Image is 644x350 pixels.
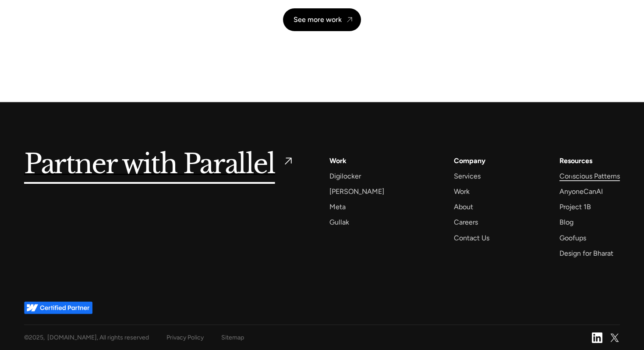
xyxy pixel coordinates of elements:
[24,155,275,175] h5: Partner with Parallel
[329,170,361,182] a: Digilocker
[559,170,620,182] a: Conscious Patterns
[29,334,43,341] span: 2025
[283,8,361,31] a: See more work
[329,216,349,228] a: Gullak
[559,232,586,244] a: Goofups
[454,216,478,228] a: Careers
[454,232,489,244] a: Contact Us
[221,332,244,343] a: Sitemap
[329,201,346,213] a: Meta
[559,216,573,228] a: Blog
[294,15,342,24] div: See more work
[454,170,481,182] a: Services
[559,155,592,167] div: Resources
[454,186,470,197] a: Work
[559,201,591,213] a: Project 1B
[559,186,603,197] a: AnyoneCanAI
[329,155,347,167] a: Work
[24,332,149,343] div: © , [DOMAIN_NAME], All rights reserved
[166,332,204,343] a: Privacy Policy
[24,155,294,175] a: Partner with Parallel
[329,186,384,197] a: [PERSON_NAME]
[454,201,473,213] a: About
[559,247,613,259] a: Design for Bharat
[454,155,485,167] a: Company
